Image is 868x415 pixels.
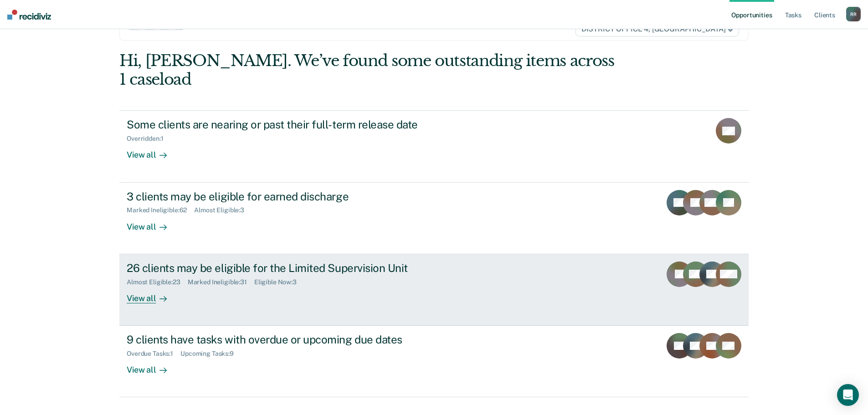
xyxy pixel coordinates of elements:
div: Overdue Tasks : 1 [127,350,180,358]
a: 26 clients may be eligible for the Limited Supervision UnitAlmost Eligible:23Marked Ineligible:31... [119,254,749,326]
a: Some clients are nearing or past their full-term release dateOverridden:1View all [119,110,749,182]
div: R R [846,7,861,21]
div: Eligible Now : 3 [254,278,304,286]
a: 9 clients have tasks with overdue or upcoming due datesOverdue Tasks:1Upcoming Tasks:9View all [119,326,749,397]
div: Almost Eligible : 3 [194,206,252,214]
div: Upcoming Tasks : 9 [180,350,241,358]
div: View all [127,143,178,160]
img: Recidiviz [7,10,51,20]
a: 3 clients may be eligible for earned dischargeMarked Ineligible:62Almost Eligible:3View all [119,183,749,254]
div: View all [127,286,178,303]
div: 3 clients may be eligible for earned discharge [127,190,447,203]
div: View all [127,214,178,232]
div: 26 clients may be eligible for the Limited Supervision Unit [127,261,447,275]
div: View all [127,358,178,375]
div: Almost Eligible : 23 [127,278,188,286]
div: Overridden : 1 [127,135,170,143]
div: Some clients are nearing or past their full-term release date [127,118,447,131]
div: Open Intercom Messenger [837,384,859,406]
div: Marked Ineligible : 31 [188,278,254,286]
div: Marked Ineligible : 62 [127,206,194,214]
div: 9 clients have tasks with overdue or upcoming due dates [127,333,447,346]
div: Hi, [PERSON_NAME]. We’ve found some outstanding items across 1 caseload [119,51,623,89]
button: RR [846,7,861,21]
